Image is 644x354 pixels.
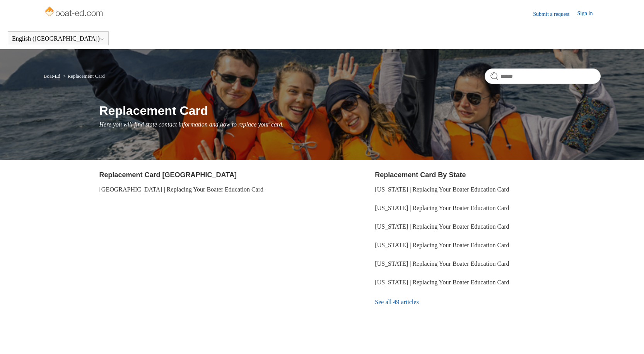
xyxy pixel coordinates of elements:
a: [GEOGRAPHIC_DATA] | Replacing Your Boater Education Card [99,186,264,193]
a: See all 49 articles [375,292,600,313]
a: [US_STATE] | Replacing Your Boater Education Card [375,205,509,211]
p: Here you will find state contact information and how to replace your card. [99,120,601,129]
a: [US_STATE] | Replacing Your Boater Education Card [375,186,509,193]
a: [US_STATE] | Replacing Your Boater Education Card [375,260,509,267]
a: Submit a request [533,10,577,18]
img: Boat-Ed Help Center home page [44,5,105,20]
a: Sign in [577,9,600,19]
li: Boat-Ed [44,73,62,79]
a: Replacement Card By State [375,171,466,179]
a: [US_STATE] | Replacing Your Boater Education Card [375,279,509,286]
a: Replacement Card [GEOGRAPHIC_DATA] [99,171,237,179]
a: Boat-Ed [44,73,60,79]
a: [US_STATE] | Replacing Your Boater Education Card [375,223,509,230]
button: English ([GEOGRAPHIC_DATA]) [12,35,104,42]
h1: Replacement Card [99,101,601,120]
li: Replacement Card [61,73,105,79]
input: Search [485,68,601,84]
a: [US_STATE] | Replacing Your Boater Education Card [375,242,509,248]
